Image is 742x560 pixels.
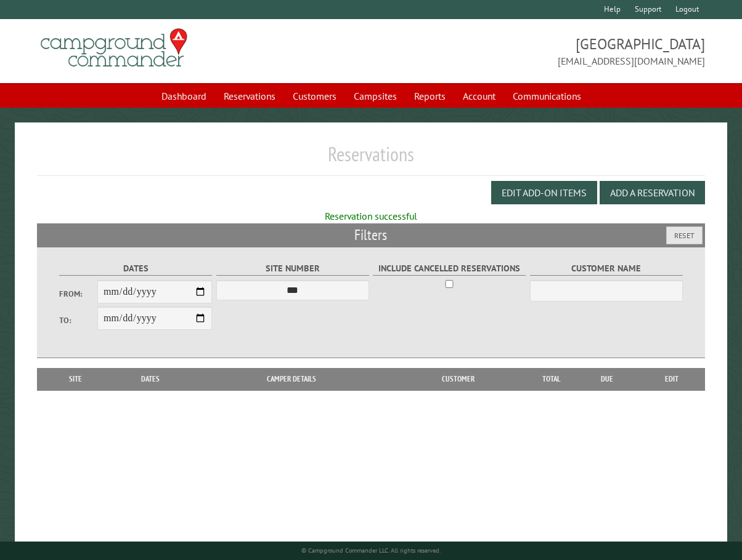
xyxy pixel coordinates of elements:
[346,84,404,108] a: Campsites
[59,314,97,326] label: To:
[37,142,705,176] h1: Reservations
[301,546,441,554] small: © Campground Commander LLC. All rights reserved.
[43,368,108,390] th: Site
[526,368,576,390] th: Total
[638,368,704,390] th: Edit
[37,209,705,223] div: Reservation successful
[37,24,191,72] img: Campground Commander
[216,262,369,276] label: Site Number
[576,368,638,390] th: Due
[37,223,705,247] h2: Filters
[371,34,705,68] span: [GEOGRAPHIC_DATA] [EMAIL_ADDRESS][DOMAIN_NAME]
[154,84,214,108] a: Dashboard
[530,262,683,276] label: Customer Name
[600,181,705,204] button: Add a Reservation
[491,181,597,204] button: Edit Add-on Items
[285,84,344,108] a: Customers
[390,368,527,390] th: Customer
[666,226,703,244] button: Reset
[59,262,212,276] label: Dates
[192,368,389,390] th: Camper Details
[59,288,97,300] label: From:
[108,368,193,390] th: Dates
[407,84,453,108] a: Reports
[216,84,283,108] a: Reservations
[373,262,526,276] label: Include Cancelled Reservations
[505,84,589,108] a: Communications
[455,84,503,108] a: Account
